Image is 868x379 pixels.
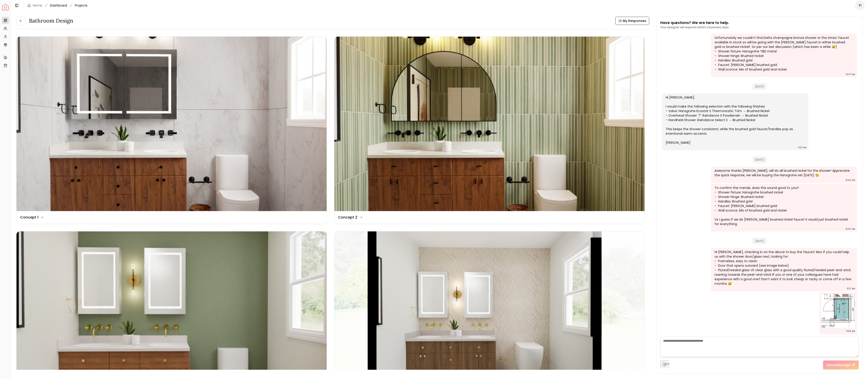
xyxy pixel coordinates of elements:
[715,35,853,72] div: Unfortunately we couldn’t find Delta champagne bronze shower or the trinsic faucet available in s...
[752,83,767,90] span: [DATE]
[75,3,87,8] span: Projects
[846,72,855,77] div: 12:07 AM
[846,227,855,231] div: 12:30 AM
[846,178,855,182] div: 12:30 AM
[2,4,9,10] img: Spacejoy Logo
[17,37,327,211] img: Concept 1
[846,329,855,333] div: 11:29 AM
[821,294,855,328] img: Chat Image
[660,20,729,26] p: Have questions? We are here to help.
[27,3,87,8] nav: breadcrumb
[615,17,649,25] button: My Responses
[715,168,853,177] div: Awesome thanks [PERSON_NAME], will do all brushed nickel for the shower! Appreciate the quick res...
[2,4,9,10] a: Spacejoy
[338,215,357,220] dd: Concept 2
[798,145,807,150] div: 7:20 PM
[334,36,645,224] a: Concept 2Concept 2
[660,26,729,29] p: Your designer will respond within 2 business days.
[855,1,864,10] button: TI
[715,186,853,226] div: To confirm the metals, does this sound good to you? - Shower fixture: Hansgrohe brushed nickel - ...
[33,3,42,8] a: Home
[715,250,853,286] div: Hi [PERSON_NAME], checking in on the above to buy the faucet! Also if you could help us with the ...
[666,95,804,145] div: Hi [PERSON_NAME], I would make the following selection with the following finishes: - Valve: Hans...
[623,19,646,23] span: My Responses
[20,215,38,220] dd: Concept 1
[50,3,67,8] a: Dashboard
[29,17,73,24] h3: Bathroom Design
[16,36,327,224] a: Concept 1Concept 1
[752,156,767,163] span: [DATE]
[856,1,864,9] span: TI
[752,238,767,244] span: [DATE]
[334,37,644,211] img: Concept 2
[847,286,855,291] div: 11:27 AM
